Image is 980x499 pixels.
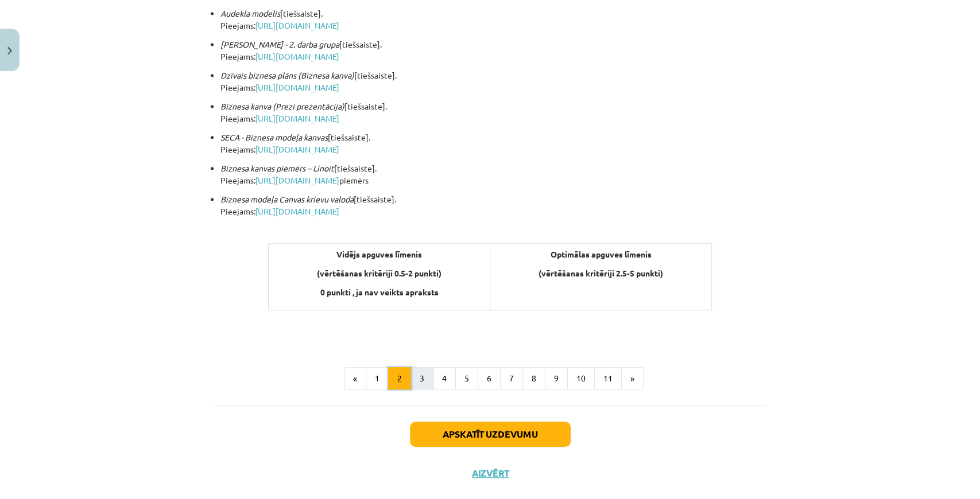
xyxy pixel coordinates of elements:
a: [URL][DOMAIN_NAME] [255,20,339,30]
nav: Page navigation example [213,367,768,390]
button: 7 [500,367,523,390]
a: [URL][DOMAIN_NAME] [255,144,339,154]
p: [tiešsaiste]. Pieejams: [220,38,768,63]
p: [tiešsaiste]. Pieejams: piemērs [220,162,768,186]
button: 9 [545,367,568,390]
em: Biznesa kanvas piemērs – Linoit [220,163,334,173]
a: [URL][DOMAIN_NAME] [255,175,339,185]
a: [URL][DOMAIN_NAME] [255,82,339,92]
button: Aizvērt [468,467,512,479]
a: [URL][DOMAIN_NAME] [255,113,339,123]
b: Vidējs apguves līmenis [336,249,422,259]
a: [URL][DOMAIN_NAME] [255,51,339,61]
button: » [621,367,644,390]
em: [PERSON_NAME] - 2. darba grupa [220,39,339,49]
b: Optimālas apguves līmenis [550,249,651,259]
button: 8 [522,367,545,390]
button: 10 [567,367,595,390]
em: Biznesa modeļa Canvas krievu valodā [220,194,354,204]
button: 3 [410,367,433,390]
em: Audekla modelis [220,8,280,18]
p: [tiešsaiste]. Pieejams: [220,7,768,32]
button: 5 [455,367,478,390]
button: « [344,367,366,390]
button: 11 [594,367,622,390]
button: 4 [433,367,456,390]
p: [tiešsaiste]. Pieejams: [220,100,768,124]
em: Dzīvais biznesa plāns (Biznesa kanva) [220,70,354,80]
b: 0 punkti , ja nav veikts apraksts [320,287,439,297]
img: icon-close-lesson-0947bae3869378f0d4975bcd49f059093ad1ed9edebbc8119c70593378902aed.svg [7,47,12,54]
p: [tiešsaiste]. Pieejams: [220,69,768,93]
button: 6 [478,367,501,390]
button: Apskatīt uzdevumu [410,422,571,447]
button: 2 [388,367,411,390]
b: (vērtēšanas kritēriji 2.5-5 punkti) [539,268,663,278]
a: [URL][DOMAIN_NAME] [255,206,339,216]
p: [tiešsaiste]. Pieejams: [220,131,768,155]
em: Biznesa kanva (Prezi prezentācija) [220,101,344,111]
button: 1 [366,367,389,390]
p: [tiešsaiste]. Pieejams: [220,193,768,217]
b: (vērtēšanas kritēriji 0.5-2 punkti) [317,268,441,278]
em: SECA - Biznesa modeļa kanvas [220,132,328,142]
